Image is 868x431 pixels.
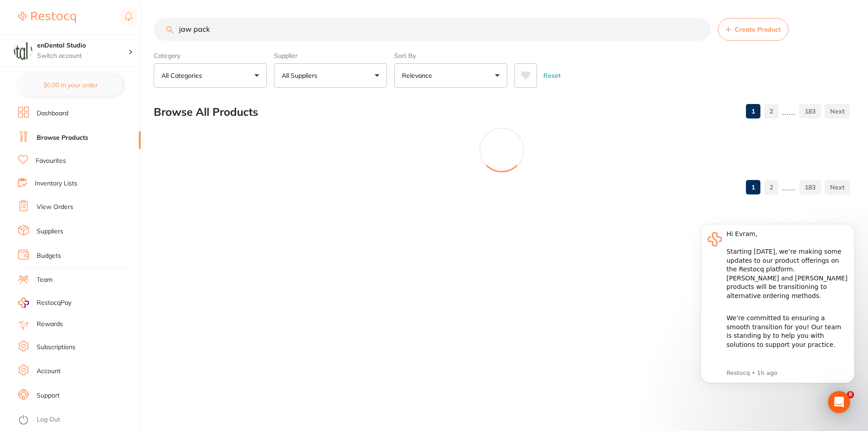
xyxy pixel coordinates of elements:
a: 183 [799,102,821,120]
label: Sort By [394,52,507,60]
p: Message from Restocq, sent 1h ago [39,159,160,167]
h2: Browse All Products [154,106,258,118]
a: Team [37,275,52,284]
button: Log Out [18,413,138,427]
p: All Suppliers [282,71,321,80]
button: Reset [541,63,563,88]
a: View Orders [37,203,73,212]
a: Dashboard [37,109,68,118]
a: Log Out [37,415,60,424]
a: 1 [746,102,760,120]
label: Category [154,52,267,60]
iframe: Intercom notifications message [687,210,868,407]
div: Open Intercom Messenger [828,391,850,413]
span: RestocqPay [37,298,71,308]
a: Support [37,391,60,400]
button: All Suppliers [274,63,387,88]
a: Favourites [36,156,66,166]
h4: enDental Studio [37,41,128,50]
a: Restocq Logo [18,7,76,28]
p: ...... [782,182,796,192]
p: All Categories [161,71,206,80]
button: Relevance [394,63,507,88]
a: Inventory Lists [35,179,77,188]
input: Search Products [154,18,711,41]
p: Relevance [402,71,436,80]
a: Rewards [37,320,63,329]
span: 8 [847,391,854,398]
a: Budgets [37,251,61,260]
button: $0.00 in your order [18,74,123,96]
label: Supplier [274,52,387,60]
div: Simply reply to this message and we’ll be in touch to guide you through these next steps. We are ... [39,144,160,197]
a: 183 [799,178,821,196]
a: Suppliers [37,227,63,236]
img: enDental Studio [14,42,32,60]
p: ...... [782,106,796,117]
a: 1 [746,178,760,196]
a: 2 [764,102,778,120]
a: Browse Products [37,133,88,142]
a: Subscriptions [37,343,75,352]
button: All Categories [154,63,267,88]
img: Restocq Logo [18,12,76,23]
a: Account [37,367,61,376]
p: Switch account [37,52,128,61]
span: Create Product [735,26,781,33]
img: RestocqPay [18,298,29,308]
a: RestocqPay [18,298,71,308]
a: 2 [764,178,778,196]
button: Create Product [718,18,788,41]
